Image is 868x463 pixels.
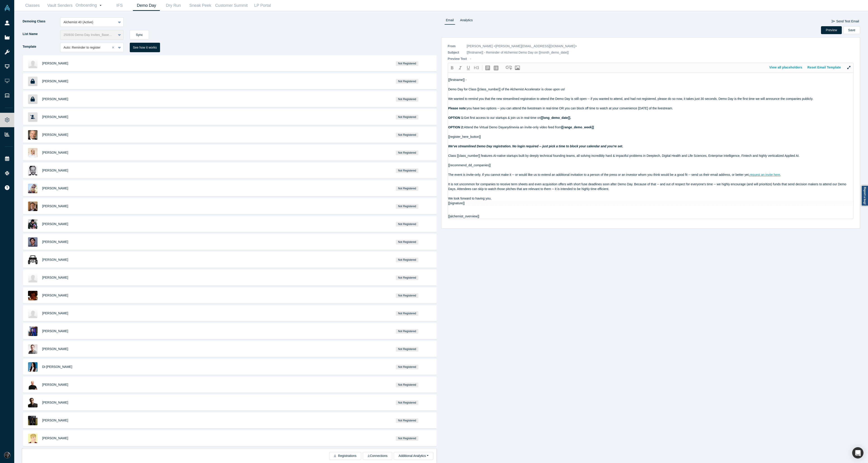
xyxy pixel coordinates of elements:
span: Not Registered [396,436,419,441]
a: [PERSON_NAME] [42,276,68,279]
span: Attend the Virtual Demo Day [464,125,504,129]
a: [PERSON_NAME] [42,401,68,404]
img: David Blumberg's Profile Image [28,202,38,211]
p: From [448,44,464,49]
span: [PERSON_NAME] [42,240,68,244]
span: Not Registered [396,204,419,209]
span: OPTION 2: [448,125,464,129]
button: create uolbg-list-item [492,64,500,72]
p: [[firstname]] - Reminder of Alchemist Demo Day on [[month_demo_date]] [467,50,569,55]
span: Not Registered [396,97,419,102]
span: anytime [504,125,515,129]
img: Christine Herron's Profile Image [28,184,38,193]
img: Charlie Cheever's Profile Image [28,291,38,300]
span: Not Registered [396,79,419,84]
img: Dalton Caldwell's Profile Image [28,237,38,247]
a: [PERSON_NAME] [42,258,68,261]
span: Class [[class_number]] features AI-native startups built by deeply technical founding teams, all ... [448,154,800,157]
span: [PERSON_NAME] [42,186,68,190]
span: [[long_demo_date]]. [541,116,571,120]
a: [PERSON_NAME] [42,97,68,101]
a: Sneak Peek [187,0,214,11]
button: View all placeholders [767,63,805,71]
span: Not Registered [396,61,419,66]
img: Daniel Scholnick's Profile Image [28,398,38,407]
span: Not Registered [396,168,419,173]
span: We wanted to remind you that the new streamlined registration to attend the Demo Day is still ope... [448,97,683,101]
a: [PERSON_NAME] [42,79,68,83]
span: Not Registered [396,275,419,280]
a: [PERSON_NAME] [42,222,68,226]
a: Demo Day [133,0,160,11]
span: Not Registered [396,258,419,262]
img: Kilian von Berlichingen's Profile Image [28,166,38,175]
img: Tom Burniece's Profile Image [28,130,38,140]
span: [PERSON_NAME] [42,311,68,315]
span: [[alchemist_overview]] [448,214,479,218]
img: Di-Ann Eisnor's Profile Image [28,362,38,372]
div: [[signature]] [448,201,854,206]
a: Classes [19,0,46,11]
label: Demoing Class [22,17,60,25]
span: Not Registered [396,311,419,316]
span: Not Registered [396,383,419,387]
a: request an invite here [750,173,780,176]
span: Not Registered [396,418,419,423]
span: Not Registered [396,329,419,334]
img: Chris Moore's Profile Image [28,416,38,425]
a: Customer Summit [214,0,249,11]
span: We’ve streamlined Demo Day registration. No login required -- just pick a time to block your cale... [448,144,623,148]
button: Connections [363,452,392,460]
a: [PERSON_NAME] [42,115,68,119]
span: Demo Day for Class [[class_number]] of the Alchemist Accelerator is close upon us! [448,87,565,91]
a: [PERSON_NAME] [42,329,68,333]
a: [PERSON_NAME] [42,133,68,136]
img: Charles Megaw's Profile Image [28,59,38,68]
span: [[recommend_dd_companies]] [448,163,491,167]
p: [PERSON_NAME] <[PERSON_NAME][EMAIL_ADDRESS][DOMAIN_NAME]> [467,44,577,49]
a: Di-[PERSON_NAME] [42,365,72,369]
span: [[range_demo_week]] [561,125,594,129]
img: Alchemist Vault Logo [4,5,10,11]
a: [PERSON_NAME] [42,347,68,351]
span: Not Registered [396,365,419,369]
span: it takes just 30 seconds. Demo Day is the first time we will announce the companies publicly. [684,97,813,101]
button: Additional Analytics [394,452,433,460]
button: H3 [472,64,481,72]
p: Preview Text [448,56,467,61]
img: Dana Stalder's Profile Image [28,380,38,390]
span: Not Registered [396,347,419,352]
a: [PERSON_NAME] [42,436,68,440]
span: Get first access to our startups & join us in real-time on [464,116,541,120]
a: [PERSON_NAME] [42,151,68,154]
span: [PERSON_NAME] [42,294,68,297]
a: LP Portal [249,0,276,11]
label: Template [22,43,60,51]
span: Not Registered [396,150,419,155]
span: Not Registered [396,133,419,137]
p: - [470,56,471,61]
img: Ed Zimmerman's Profile Image [28,219,38,229]
button: Sync [130,30,149,40]
a: Onboarding [74,0,106,11]
span: you have two options -- you can attend the livestream in real-time OR you can block off time to w... [467,106,673,110]
span: Not Registered [396,400,419,405]
span: OPTION 1: [448,116,464,120]
span: The event is invite-only. If you cannot make it -- or would like us to extend an additional invit... [448,173,750,176]
a: [PERSON_NAME] [42,383,68,386]
a: IFS [106,0,133,11]
p: Subject [448,50,464,55]
a: Email [444,17,455,25]
a: Dry Run [160,0,187,11]
img: Curtis Lee's Profile Image [28,327,38,336]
